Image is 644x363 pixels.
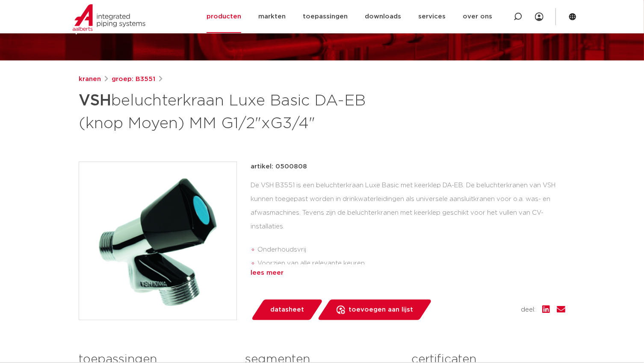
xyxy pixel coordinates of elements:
[251,268,565,278] div: lees meer
[251,300,323,320] a: datasheet
[79,93,111,108] strong: VSH
[79,88,400,134] h1: beluchterkraan Luxe Basic DA-EB (knop Moyen) MM G1/2"xG3/4"
[257,257,565,270] li: Voorzien van alle relevante keuren
[349,303,413,317] span: toevoegen aan lijst
[270,303,304,317] span: datasheet
[251,179,565,264] div: De VSH B3551 is een beluchterkraan Luxe Basic met keerklep DA-EB. De beluchterkranen van VSH kunn...
[251,162,307,172] p: artikel: 0500808
[257,243,565,257] li: Onderhoudsvrij
[79,74,101,84] a: kranen
[521,305,535,315] span: deel:
[79,162,236,320] img: Product Image for VSH beluchterkraan Luxe Basic DA-EB (knop Moyen) MM G1/2"xG3/4"
[112,74,155,84] a: groep: B3551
